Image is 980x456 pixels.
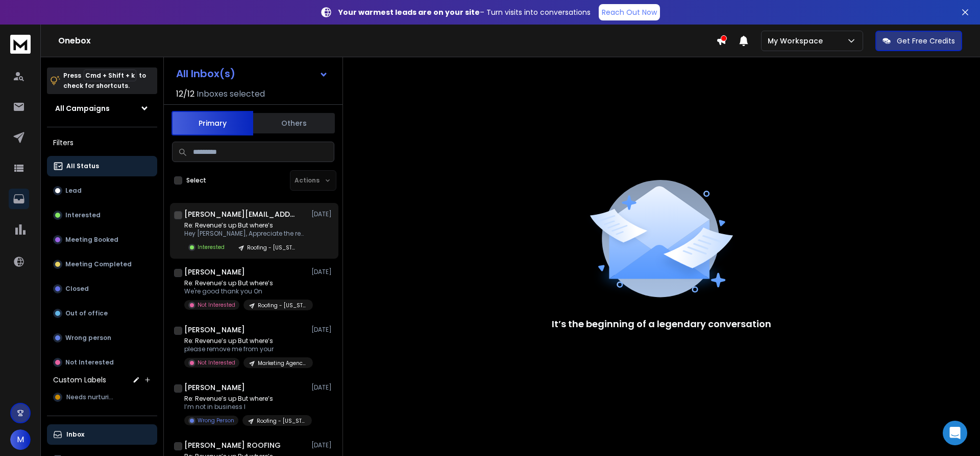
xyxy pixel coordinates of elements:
p: It’s the beginning of a legendary conversation [552,317,771,331]
img: logo [10,35,31,54]
button: All Campaigns [47,98,157,119]
p: [DATE] [311,210,334,218]
p: Re: Revenue’s up But where’s [184,337,307,345]
button: All Inbox(s) [168,63,336,84]
p: Interested [198,243,225,251]
h3: Filters [47,135,157,150]
button: Not Interested [47,352,157,373]
button: Meeting Booked [47,230,157,250]
h1: All Campaigns [55,103,110,113]
h1: [PERSON_NAME][EMAIL_ADDRESS][DOMAIN_NAME] [184,209,297,219]
button: Closed [47,279,157,299]
button: Lead [47,180,157,201]
h3: Custom Labels [53,375,106,385]
h1: [PERSON_NAME] [184,325,245,335]
button: M [10,429,31,450]
div: Open Intercom Messenger [943,421,967,445]
button: Inbox [47,424,157,445]
a: Reach Out Now [599,4,660,20]
button: Meeting Completed [47,254,157,275]
p: Not Interested [198,359,235,367]
p: Re: Revenue’s up But where’s [184,221,307,230]
p: Meeting Booked [65,236,118,244]
p: please remove me from your [184,345,307,353]
p: Wrong person [65,334,111,342]
p: Re: Revenue’s up But where’s [184,279,307,287]
p: [DATE] [311,441,334,449]
span: Needs nurturing [66,393,116,401]
p: Not Interested [198,301,235,309]
button: Out of office [47,303,157,324]
span: 12 / 12 [176,88,194,100]
label: Select [186,176,206,185]
p: All Status [66,162,99,170]
h3: Inboxes selected [197,88,265,100]
h1: All Inbox(s) [176,69,235,79]
h1: [PERSON_NAME] [184,267,245,277]
span: Cmd + Shift + k [84,70,136,81]
p: Get Free Credits [897,36,955,46]
p: Roofing - [US_STATE] - Bookkeeping Offer [258,302,307,309]
p: [DATE] [311,268,334,276]
p: Roofing - [US_STATE] - Bookkeeping Offer [257,417,306,425]
strong: Your warmest leads are on your site [338,7,480,17]
button: Needs nurturing [47,387,157,407]
button: All Status [47,156,157,176]
p: Re: Revenue’s up But where’s [184,395,307,403]
button: Get Free Credits [875,31,962,51]
p: Marketing Agencies - Bookkeeping and CFO offer [258,359,307,367]
p: Lead [65,187,82,195]
p: – Turn visits into conversations [338,7,591,17]
p: Closed [65,285,89,293]
h1: Onebox [58,35,716,47]
button: Wrong person [47,328,157,348]
button: Others [253,112,335,134]
button: Interested [47,205,157,225]
p: I’m not in business I [184,403,307,411]
p: Wrong Person [198,417,234,424]
button: Primary [171,111,253,135]
p: Not Interested [65,358,114,367]
p: We're good thank you On [184,287,307,295]
p: [DATE] [311,383,334,392]
p: Hey [PERSON_NAME], Appreciate the reply. Totally get [184,230,307,238]
p: Interested [65,211,101,219]
p: Inbox [66,430,84,439]
p: [DATE] [311,326,334,334]
p: My Workspace [768,36,827,46]
p: Meeting Completed [65,260,132,268]
h1: [PERSON_NAME] ROOFING [184,440,281,450]
p: Roofing - [US_STATE] - Bookkeeping Offer [247,244,296,252]
p: Reach Out Now [602,7,657,17]
h1: [PERSON_NAME] [184,382,245,393]
p: Out of office [65,309,108,317]
p: Press to check for shortcuts. [63,71,146,91]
